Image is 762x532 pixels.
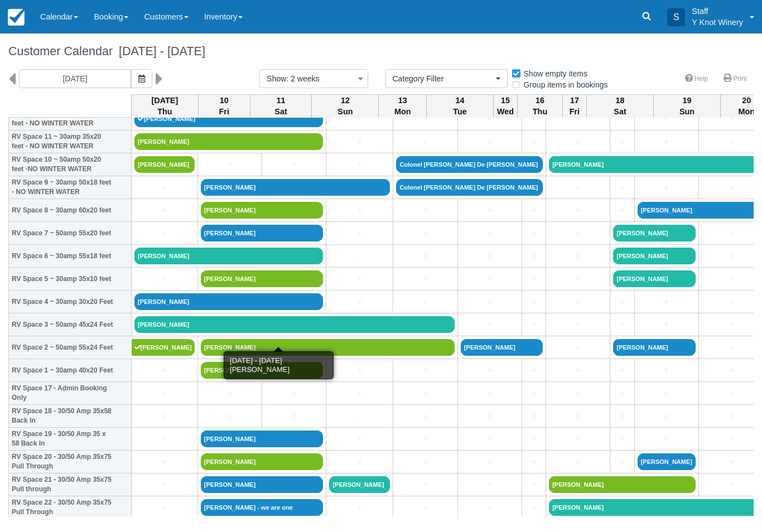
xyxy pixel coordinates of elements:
[638,388,696,399] a: +
[9,496,132,519] th: RV Space 22 - 30/50 Amp 35x75 Pull Through
[638,113,696,125] a: +
[525,228,543,239] a: +
[461,273,519,285] a: +
[396,205,454,216] a: +
[613,410,631,422] a: +
[9,313,132,336] th: RV Space 3 ~ 50amp 45x24 Feet
[8,9,25,26] img: checkfront-main-nav-mini-logo.png
[9,336,132,359] th: RV Space 2 ~ 50amp 55x24 Feet
[201,159,259,171] a: +
[638,136,696,148] a: +
[525,250,543,262] a: +
[638,365,696,376] a: +
[134,293,323,310] a: [PERSON_NAME]
[329,365,390,376] a: +
[132,339,195,356] a: [PERSON_NAME]
[201,225,324,241] a: [PERSON_NAME]
[201,270,324,287] a: [PERSON_NAME]
[9,382,132,405] th: RV Space 17 - Admin Booking Only
[329,159,390,171] a: +
[427,94,494,118] th: 14 Tue
[396,388,454,399] a: +
[379,94,427,118] th: 13 Mon
[549,365,607,376] a: +
[134,456,195,468] a: +
[613,225,695,241] a: [PERSON_NAME]
[396,479,454,491] a: +
[201,431,324,447] a: [PERSON_NAME]
[329,113,390,125] a: +
[613,433,631,445] a: +
[132,94,199,118] th: [DATE] Thu
[525,296,543,308] a: +
[549,273,607,285] a: +
[396,156,543,173] a: Colonel [PERSON_NAME] De [PERSON_NAME]
[525,433,543,445] a: +
[549,433,607,445] a: +
[134,316,455,333] a: [PERSON_NAME]
[525,388,543,399] a: +
[549,250,607,262] a: +
[286,74,319,83] span: : 2 weeks
[9,359,132,382] th: RV Space 1 ~ 30amp 40x20 Feet
[9,153,132,176] th: RV Space 10 ~ 50amp 50x20 feet -NO WINTER WATER
[396,410,454,422] a: +
[461,365,519,376] a: +
[396,433,454,445] a: +
[692,6,743,17] p: Staff
[549,388,607,399] a: +
[329,273,390,285] a: +
[134,205,195,216] a: +
[134,410,195,422] a: +
[329,205,390,216] a: +
[525,365,543,376] a: +
[267,74,286,83] span: Show
[9,199,132,222] th: RV Space 8 ~ 30amp 60x20 feet
[549,476,696,493] a: [PERSON_NAME]
[525,479,543,491] a: +
[654,94,721,118] th: 19 Sun
[134,365,195,376] a: +
[9,291,132,313] th: RV Space 4 ~ 30amp 30x20 Feet
[201,476,324,493] a: [PERSON_NAME]
[201,202,324,219] a: [PERSON_NAME]
[134,273,195,285] a: +
[638,319,696,331] a: +
[613,113,631,125] a: +
[134,228,195,239] a: +
[461,410,519,422] a: +
[396,136,454,148] a: +
[613,456,631,468] a: +
[638,410,696,422] a: +
[461,456,519,468] a: +
[717,71,754,87] a: Print
[461,113,519,125] a: +
[134,133,323,150] a: [PERSON_NAME]
[494,94,518,118] th: 15 Wed
[392,73,493,84] span: Category Filter
[201,362,324,379] a: [PERSON_NAME]
[461,433,519,445] a: +
[511,65,595,82] label: Show empty items
[549,113,607,125] a: +
[525,205,543,216] a: +
[201,179,390,196] a: [PERSON_NAME]
[329,136,390,148] a: +
[396,456,454,468] a: +
[613,182,631,194] a: +
[9,245,132,268] th: RV Space 6 ~ 30amp 55x18 feet
[638,453,696,470] a: [PERSON_NAME]
[134,248,323,264] a: [PERSON_NAME]
[8,45,754,58] h1: Customer Calendar
[265,388,323,399] a: +
[201,453,324,470] a: [PERSON_NAME]
[461,136,519,148] a: +
[9,451,132,473] th: RV Space 20 - 30/50 Amp 35x75 Pull Through
[525,273,543,285] a: +
[329,502,390,514] a: +
[525,136,543,148] a: +
[549,182,607,194] a: +
[525,456,543,468] a: +
[134,182,195,194] a: +
[562,94,586,118] th: 17 Fri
